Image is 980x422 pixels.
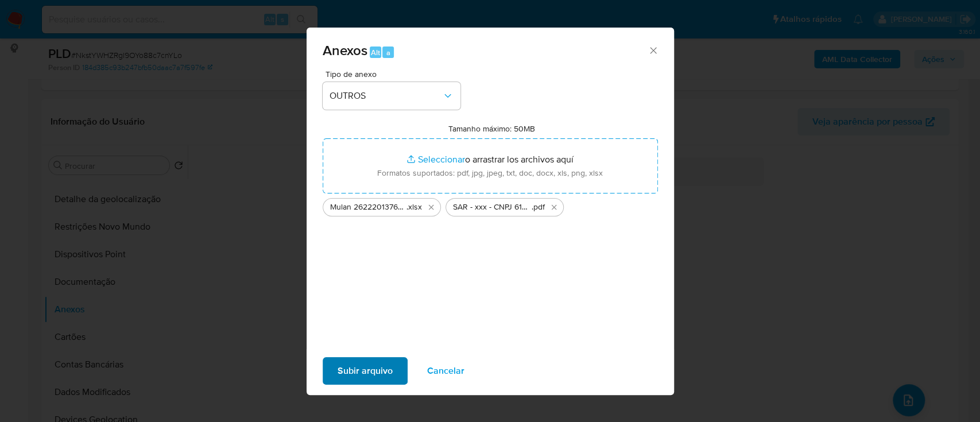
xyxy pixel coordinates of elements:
[427,358,464,384] span: Cancelar
[386,47,390,58] span: a
[547,200,561,214] button: Eliminar SAR - xxx - CNPJ 61642723000189 - ESTILO SINGULAR MODA ATACADO E VAREJO LTDA.pdf
[532,202,545,213] span: .pdf
[453,202,532,213] span: SAR - xxx - CNPJ 61642723000189 - ESTILO SINGULAR MODA ATACADO E VAREJO LTDA
[330,202,406,213] span: Mulan 2622201376_2025_09_23_15_58_21
[406,202,422,213] span: .xlsx
[448,123,535,134] label: Tamanho máximo: 50MB
[323,193,658,216] ul: Archivos seleccionados
[648,45,658,55] button: Cerrar
[424,200,438,214] button: Eliminar Mulan 2622201376_2025_09_23_15_58_21.xlsx
[326,70,463,78] span: Tipo de anexo
[338,358,393,384] span: Subir arquivo
[412,357,479,385] button: Cancelar
[323,40,367,60] span: Anexos
[371,47,380,58] span: Alt
[323,357,408,385] button: Subir arquivo
[323,82,460,110] button: OUTROS
[330,90,442,102] span: OUTROS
